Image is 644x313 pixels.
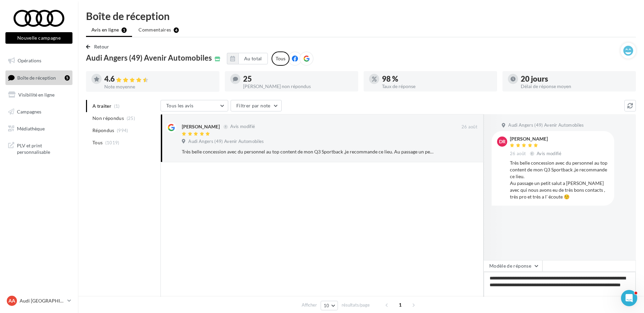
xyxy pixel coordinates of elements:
span: Avis modifié [537,151,561,156]
div: 5 [65,75,70,81]
button: Filtrer par note [231,100,282,111]
div: Note moyenne [104,84,214,89]
span: Avis modifié [230,124,255,129]
div: Boîte de réception [86,11,636,21]
button: Au total [238,53,268,64]
div: Très belle concession avec du personnel au top content de mon Q3 Sportback ,je recommande ce lieu... [510,160,609,200]
button: 10 [321,301,338,310]
span: Tous les avis [166,103,194,108]
p: Audi [GEOGRAPHIC_DATA] [20,297,65,304]
span: 1 [395,299,406,310]
a: Visibilité en ligne [4,88,74,102]
div: 4.6 [104,75,214,83]
div: Très belle concession avec du personnel au top content de mon Q3 Sportback ,je recommande ce lieu... [182,148,433,155]
button: Au total [227,53,268,64]
div: 25 [243,75,353,83]
span: Visibilité en ligne [18,92,55,98]
span: Afficher [302,302,317,308]
span: (1019) [105,140,120,145]
a: Boîte de réception5 [4,70,74,85]
span: AA [8,297,15,304]
span: DR [499,138,506,145]
span: 26 août [461,124,477,130]
span: résultats/page [342,302,370,308]
button: Retour [86,43,112,51]
span: Audi Angers (49) Avenir Automobiles [188,139,264,145]
span: (25) [127,116,135,121]
span: Boîte de réception [17,75,56,80]
span: Campagnes [17,109,41,114]
span: Non répondus [92,115,124,122]
div: 4 [174,27,179,33]
div: [PERSON_NAME] non répondus [243,84,353,89]
button: Modèle de réponse [484,260,542,272]
a: PLV et print personnalisable [4,138,74,158]
span: Opérations [18,58,41,63]
span: PLV et print personnalisable [17,141,70,155]
div: Délai de réponse moyen [521,84,630,89]
span: Répondus [92,127,114,134]
span: Audi Angers (49) Avenir Automobiles [86,54,212,62]
span: Retour [94,44,109,49]
span: Audi Angers (49) Avenir Automobiles [508,122,584,128]
span: (994) [117,128,128,133]
div: [PERSON_NAME] [182,123,220,130]
a: Médiathèque [4,122,74,136]
span: 10 [324,303,329,308]
span: Médiathèque [17,125,45,131]
div: 98 % [382,75,492,83]
span: Commentaires [138,26,171,33]
iframe: Intercom live chat [621,290,637,306]
span: Tous [92,139,103,146]
div: Tous [272,51,289,66]
button: Tous les avis [160,100,228,111]
div: 20 jours [521,75,630,83]
div: [PERSON_NAME] [510,137,563,141]
div: Taux de réponse [382,84,492,89]
span: 26 août [510,151,526,157]
a: Opérations [4,54,74,68]
a: Campagnes [4,105,74,119]
a: AA Audi [GEOGRAPHIC_DATA] [5,294,72,307]
button: Nouvelle campagne [5,32,72,44]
